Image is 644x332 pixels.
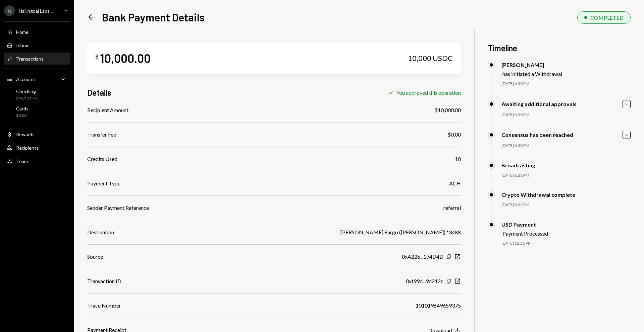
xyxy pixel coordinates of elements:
div: You approved this operation [396,89,461,96]
div: Broadcasting [501,162,535,168]
a: Team [4,155,70,167]
div: [DATE] 6:31 PM [501,173,631,178]
div: Payment Processed [502,230,548,237]
div: 0xA226...174D4D [402,253,443,261]
div: 10 [455,155,461,163]
a: Recipients [4,142,70,154]
a: Transactions [4,53,70,65]
div: ACH [449,179,461,187]
div: referral [443,204,461,212]
div: $10,000.00 [434,106,461,114]
h3: Details [87,87,111,98]
a: Rewards [4,128,70,140]
div: Trace Number [87,302,121,310]
div: Credits Used [87,155,117,163]
div: Transaction ID [87,277,121,285]
a: Home [4,26,70,38]
div: $60,583.72 [16,95,37,101]
div: COMPLETED [590,14,624,21]
div: $0.00 [447,131,461,139]
div: 10,000.00 [100,51,151,66]
div: USD Payment [501,221,548,228]
div: [PERSON_NAME] [501,62,562,68]
div: Sender Payment Reference [87,204,149,212]
div: [DATE] 12:51 PM [501,241,631,246]
div: 101019649659375 [416,302,461,310]
div: Consensus has been reached [501,132,573,138]
div: [DATE] 6:31 PM [501,202,631,208]
div: Awaiting additional approvals [501,101,577,107]
div: $0.00 [16,113,29,118]
div: Cards [16,106,29,111]
a: Accounts [4,73,70,85]
div: Transfer Fee [87,131,116,139]
div: Destination [87,228,114,236]
a: Checking$60,583.72 [4,86,70,102]
div: Home [16,29,29,35]
div: Crypto Withdrawal complete [501,191,575,198]
div: [DATE] 6:30 PM [501,112,631,118]
div: [PERSON_NAME] Fargo ([PERSON_NAME]) *3488 [340,228,461,236]
div: 10,000 USDC [408,54,453,63]
div: Rewards [16,132,35,137]
div: Hallingdal Labs ... [19,8,54,14]
h3: Timeline [488,43,631,54]
div: Checking [16,88,37,94]
div: Transactions [16,56,44,62]
div: $ [95,53,99,60]
a: Inbox [4,39,70,51]
div: Source [87,253,103,261]
div: 0xf99d...9d212c [406,277,443,285]
div: Recipient Amount [87,106,128,114]
div: Recipients [16,145,39,151]
div: H [4,5,15,16]
div: Payment Type [87,179,120,187]
div: Accounts [16,76,37,82]
h1: Bank Payment Details [102,10,205,24]
div: Team [16,158,28,164]
div: [DATE] 6:30 PM [501,81,631,87]
div: [DATE] 6:30 PM [501,143,631,149]
div: Inbox [16,43,28,48]
div: has initiated a Withdrawal [502,71,562,77]
a: Cards$0.00 [4,104,70,120]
